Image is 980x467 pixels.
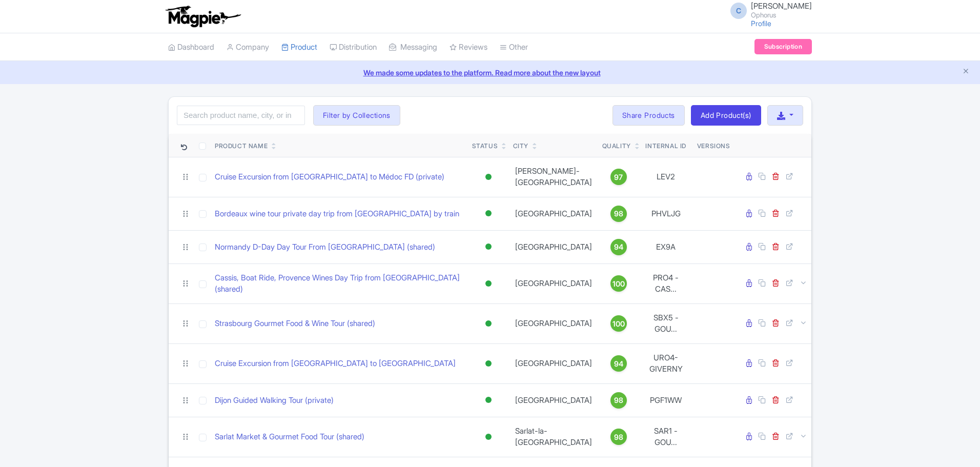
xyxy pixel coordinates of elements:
a: Subscription [754,39,812,54]
div: Quality [602,141,631,151]
a: Share Products [612,105,685,126]
a: Strasbourg Gourmet Food & Wine Tour (shared) [215,318,375,330]
span: [PERSON_NAME] [751,1,812,11]
a: Product [281,33,317,62]
td: [GEOGRAPHIC_DATA] [509,197,598,230]
div: City [513,141,528,151]
a: Distribution [330,33,377,62]
th: Internal ID [639,134,693,157]
span: 94 [614,241,623,253]
a: 97 [602,169,635,185]
small: Ophorus [751,12,812,18]
td: [GEOGRAPHIC_DATA] [509,263,598,303]
div: Active [483,170,494,185]
td: EX9A [639,230,693,263]
div: Active [483,393,494,408]
span: C [730,3,747,19]
span: 100 [612,278,625,290]
a: 98 [602,206,635,222]
a: Dijon Guided Walking Tour (private) [215,395,334,407]
div: Active [483,430,494,444]
button: Close announcement [962,66,970,78]
td: URO4-GIVERNY [639,343,693,383]
input: Search product name, city, or interal id [177,106,305,125]
span: 98 [614,208,623,219]
a: Cruise Excursion from [GEOGRAPHIC_DATA] to [GEOGRAPHIC_DATA] [215,358,456,370]
a: C [PERSON_NAME] Ophorus [724,2,812,18]
td: SBX5 - GOU... [639,303,693,343]
span: 98 [614,395,623,406]
span: 97 [614,172,623,183]
a: We made some updates to the platform. Read more about the new layout [6,67,974,78]
span: 100 [612,318,625,330]
a: 94 [602,355,635,372]
div: Active [483,276,494,291]
td: Sarlat-la-[GEOGRAPHIC_DATA] [509,417,598,457]
td: LEV2 [639,157,693,197]
div: Status [472,141,498,151]
td: [GEOGRAPHIC_DATA] [509,303,598,343]
a: Add Product(s) [691,105,761,126]
a: Messaging [389,33,437,62]
img: logo-ab69f6fb50320c5b225c76a69d11143b.png [163,5,242,28]
a: Bordeaux wine tour private day trip from [GEOGRAPHIC_DATA] by train [215,208,459,220]
span: 94 [614,358,623,370]
div: Active [483,356,494,371]
td: PHVLJG [639,197,693,230]
td: [PERSON_NAME]-[GEOGRAPHIC_DATA] [509,157,598,197]
a: 100 [602,315,635,332]
td: PRO4 - CAS... [639,263,693,303]
td: PGF1WW [639,383,693,417]
a: Company [227,33,269,62]
a: Sarlat Market & Gourmet Food Tour (shared) [215,431,364,443]
button: Filter by Collections [313,105,400,126]
td: [GEOGRAPHIC_DATA] [509,383,598,417]
a: Dashboard [168,33,214,62]
a: Cruise Excursion from [GEOGRAPHIC_DATA] to Médoc FD (private) [215,171,444,183]
a: Cassis, Boat Ride, Provence Wines Day Trip from [GEOGRAPHIC_DATA] (shared) [215,272,464,295]
div: Active [483,239,494,254]
a: Profile [751,19,771,28]
span: 98 [614,432,623,443]
td: [GEOGRAPHIC_DATA] [509,343,598,383]
div: Active [483,316,494,331]
a: 100 [602,275,635,292]
a: 98 [602,429,635,445]
th: Versions [693,134,734,157]
a: 98 [602,392,635,409]
a: Normandy D-Day Day Tour From [GEOGRAPHIC_DATA] (shared) [215,241,435,253]
td: SAR1 - GOU... [639,417,693,457]
td: [GEOGRAPHIC_DATA] [509,230,598,263]
div: Active [483,206,494,221]
div: Product Name [215,141,268,151]
a: Reviews [450,33,487,62]
a: Other [500,33,528,62]
a: 94 [602,239,635,255]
